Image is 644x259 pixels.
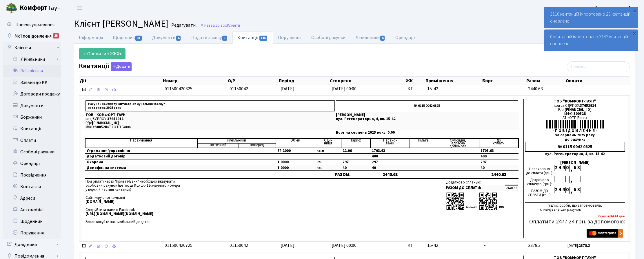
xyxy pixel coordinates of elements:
a: Особові рахунки [306,32,350,44]
a: Щоденник [3,216,61,227]
span: 300528 [574,111,586,116]
a: Всі клієнти [3,65,61,77]
td: Додатковий договір [85,154,197,159]
div: × [632,30,637,36]
input: Пошук... [567,61,630,72]
a: Квитанції [232,32,273,44]
td: Оди- ниця [315,139,341,148]
a: Боржники [3,111,61,123]
span: 011500420825 [165,86,192,92]
a: Назад до всіхКлієнти [200,23,240,28]
td: 400 [370,154,410,159]
td: 297 [370,159,410,165]
div: 3116 квитанцій імпортовано 26 квитанцій оновлено [544,7,638,28]
span: Клієнти [227,23,240,28]
div: Нараховано до сплати (грн.): [525,165,554,176]
td: 2440.63 [479,171,518,179]
th: Разом [526,77,565,85]
td: 22.96 [341,148,371,154]
span: 01150042 [230,242,248,249]
td: 400 [479,154,518,159]
td: 297 [479,159,518,165]
b: Корчун [PERSON_NAME]. С. [578,5,637,11]
div: за серпень 2025 року [525,133,625,137]
th: Період [278,77,329,85]
span: 6 [176,36,181,41]
span: [FINANCIAL_ID] [565,107,592,112]
label: Квитанції [79,62,132,71]
a: Заявки до КК [3,77,61,88]
p: Рахунок на сплату житлово-комунальних послуг за серпень 2025 року [85,100,335,111]
span: - [567,86,628,92]
p: МФО: АТ «ОТП Банк» [85,125,335,129]
td: поперед. [239,143,276,148]
b: [DOMAIN_NAME] [85,199,114,204]
div: Додатково сплачую (грн.): [525,176,554,187]
div: 3 [577,187,581,193]
span: 15-42 [427,86,479,92]
td: 2440.63 [505,185,518,191]
span: [DATE] 00:00 [332,86,356,92]
td: поточний [197,143,239,148]
td: кв. [315,159,341,165]
p: код ЄДРПОУ: [85,117,335,121]
td: РАЗОМ ДО СПЛАТИ: [445,185,505,191]
p: № 0115 0042 0825 [336,100,518,111]
div: 2 [554,187,558,193]
td: кв. [315,165,341,171]
a: Посвідчення [3,169,61,181]
td: Нарахо- вано [370,139,410,148]
td: Охорона [85,159,197,165]
a: Порушення [273,32,306,44]
td: Лічильники [197,139,276,143]
div: АТ «ОТП Банк» [525,116,625,120]
td: 40 [370,165,410,171]
span: - [484,242,486,249]
div: 2 [554,165,558,171]
b: 2378.3 [579,243,590,248]
td: При оплаті через "Приват-Банк" необхідно вказувати особовий рахунок (це перші 8 цифр 12-значного ... [85,179,329,225]
td: 297 [341,159,371,165]
span: Мої повідомлення [14,33,52,39]
a: Довідники [3,239,61,250]
th: Оплати [565,77,630,85]
td: 40 [479,165,518,171]
small: [DATE]: [567,243,590,248]
a: Контакти [3,181,61,192]
span: 15-42 [427,242,479,249]
div: 4 [562,165,565,171]
div: ТОВ "КОМФОРТ-ТАУН" [525,99,625,103]
button: Переключити навігацію [72,3,87,13]
button: Квитанції [111,62,132,71]
a: Оновити з ЖКХ+ [79,48,125,59]
div: РАЗОМ ДО СПЛАТИ (грн.): [525,187,554,198]
img: logo.png [6,2,17,14]
div: до рахунку [525,137,625,142]
p: Борг на серпень 2025 року: 0,00 [336,131,518,135]
a: Особові рахунки [3,146,61,158]
a: Інформація [74,32,108,44]
div: № 0115 0042 0825 [525,142,625,152]
th: ЖК [405,77,425,85]
div: 4 [558,165,562,171]
span: 011500420725 [165,242,192,249]
div: 4 [562,187,565,193]
a: Щоденник [108,32,147,44]
a: Клієнти [3,42,61,54]
td: 1703.63 [370,148,410,154]
td: 2440.63 [370,171,410,179]
span: 2378.3 [528,242,541,249]
div: 0 квитанцій імпортовано 3142 квитанцій оновлено [544,30,638,51]
p: [PERSON_NAME] [336,113,518,117]
td: Субсидія, адресна допомога [437,139,479,148]
span: КТ [407,242,423,249]
span: 300528 [95,124,107,130]
a: Орендарі [390,32,420,44]
a: Панель управління [3,19,61,30]
span: [DATE] 00:00 [332,242,356,249]
a: Адреси [3,192,61,204]
td: Додатково сплачую: [445,180,505,185]
td: 1.0000 [276,165,315,171]
div: підпис особи, що заповнювала, сплачувала цей рахунок ______________ [525,202,625,212]
td: Нарахування [85,139,197,148]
